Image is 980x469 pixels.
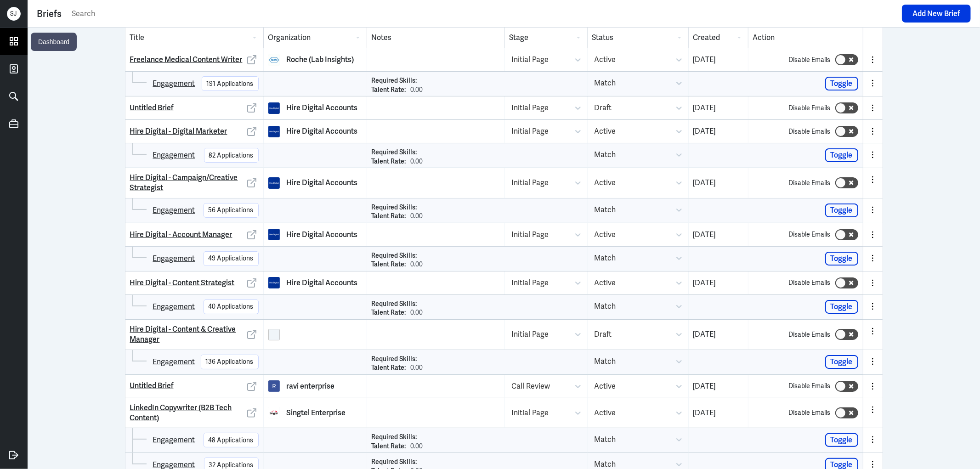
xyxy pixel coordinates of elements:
label: Disable Emails [789,127,831,136]
p: Talent Rate: [372,212,406,221]
div: S J [7,7,21,21]
input: Search [71,7,897,21]
p: Roche (Lab Insights) [287,54,354,65]
div: Organization [263,28,367,48]
button: Toggle [825,433,858,447]
p: Talent Rate: [372,157,406,166]
a: Hire Digital - Account Manager [130,230,232,240]
label: Disable Emails [789,230,831,239]
label: Disable Emails [789,178,831,188]
a: Engagement [153,253,195,264]
label: Disable Emails [789,278,831,288]
a: Hire Digital - Campaign/Creative Strategist [130,173,245,193]
div: Notes [367,28,504,48]
button: Toggle [825,148,858,162]
p: [DATE] [693,102,743,113]
label: Disable Emails [789,55,831,65]
div: 49 Applications [209,254,254,263]
p: Talent Rate: [372,85,406,95]
button: Toggle [825,252,858,266]
img: Singtel Enterprise [268,407,280,418]
div: 56 Applications [209,205,254,215]
p: Talent Rate: [372,260,406,269]
label: Disable Emails [789,381,831,391]
img: Hire Digital Accounts [268,229,280,240]
p: 0.00 [411,212,423,221]
p: [DATE] [693,407,743,418]
p: [DATE] [693,381,743,392]
p: Hire Digital Accounts [287,277,358,288]
p: Required Skills: [372,355,417,364]
p: Talent Rate: [372,442,406,451]
p: [DATE] [693,329,743,340]
p: Talent Rate: [372,308,406,317]
p: Required Skills: [372,203,417,212]
div: 40 Applications [209,302,254,311]
img: Hire Digital Accounts [268,126,280,137]
a: Engagement [153,301,195,312]
p: Singtel Enterprise [287,407,346,418]
p: ravi enterprise [287,381,335,392]
button: Toggle [825,355,858,369]
div: Stage [504,28,587,48]
p: 0.00 [411,85,423,95]
img: Hire Digital Accounts [268,102,280,114]
button: Toggle [825,300,858,314]
p: Required Skills: [372,299,417,309]
div: Status [587,28,688,48]
p: Hire Digital Accounts [287,229,358,240]
div: Action [748,28,863,48]
div: 82 Applications [209,151,254,160]
a: Untitled Brief [130,103,174,113]
p: Dashboard [38,36,69,47]
a: Hire Digital - Digital Marketer [130,126,227,136]
label: Disable Emails [789,103,831,113]
p: [DATE] [693,229,743,240]
a: Engagement [153,356,195,367]
p: [DATE] [693,177,743,188]
a: Engagement [153,78,195,89]
a: LinkedIn Copywriter (B2B Tech Content) [130,403,245,424]
p: [DATE] [693,277,743,288]
div: Title [125,28,263,48]
a: Hire Digital - Content & Creative Manager [130,324,245,345]
img: Hire Digital Accounts [268,177,280,189]
p: 0.00 [411,260,423,269]
div: 191 Applications [207,79,254,89]
p: Hire Digital Accounts [287,126,358,137]
label: Disable Emails [789,408,831,418]
p: [DATE] [693,126,743,137]
p: Talent Rate: [372,363,406,373]
p: Required Skills: [372,148,417,157]
div: Created [688,28,748,48]
img: Roche (Lab Insights) [268,54,280,66]
p: Hire Digital Accounts [287,102,358,113]
a: Engagement [153,205,195,216]
p: 0.00 [411,363,423,373]
p: [DATE] [693,54,743,65]
img: ravi enterprise [268,380,280,392]
a: Engagement [153,150,195,161]
button: Toggle [825,77,858,90]
div: Briefs [37,7,62,21]
p: 0.00 [411,157,423,166]
a: Untitled Brief [130,381,174,391]
a: Hire Digital - Content Strategist [130,278,235,288]
p: Required Skills: [372,251,417,260]
p: Hire Digital Accounts [287,177,358,188]
p: Required Skills: [372,433,417,442]
div: 48 Applications [209,435,254,445]
p: Required Skills: [372,76,417,85]
a: Freelance Medical Content Writer [130,55,243,65]
div: 136 Applications [206,357,254,367]
a: Engagement [153,435,195,446]
button: Toggle [825,203,858,217]
img: Hire Digital Accounts [268,277,280,288]
p: 0.00 [411,442,423,451]
label: Disable Emails [789,330,831,339]
p: 0.00 [411,308,423,317]
p: Required Skills: [372,458,417,467]
button: Add New Brief [902,5,971,23]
